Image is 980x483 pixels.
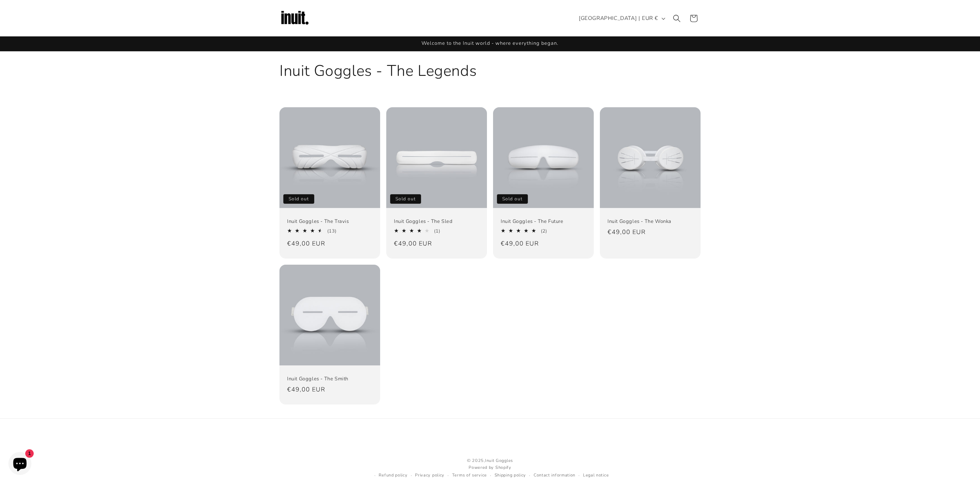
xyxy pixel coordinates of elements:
[421,40,559,47] span: Welcome to the Inuit world - where everything began.
[583,472,609,479] a: Legal notice
[279,61,701,81] h1: Inuit Goggles - The Legends
[534,472,575,479] a: Contact information
[394,218,479,225] a: Inuit Goggles - The Sled
[287,376,372,382] a: Inuit Goggles - The Smith
[452,472,487,479] a: Terms of service
[379,472,407,479] a: Refund policy
[469,465,511,470] a: Powered by Shopify
[287,218,372,225] a: Inuit Goggles - The Travis
[6,452,34,477] inbox-online-store-chat: Shopify online store chat
[608,218,693,225] a: Inuit Goggles - The Wonka
[579,14,658,22] span: [GEOGRAPHIC_DATA] | EUR €
[668,10,685,27] summary: Search
[279,36,701,51] div: Announcement
[415,472,444,479] a: Privacy policy
[371,457,609,465] small: © 2025,
[501,218,586,225] a: Inuit Goggles - The Future
[574,11,668,26] button: [GEOGRAPHIC_DATA] | EUR €
[279,3,310,34] img: Inuit Logo
[495,472,526,479] a: Shipping policy
[485,458,513,463] a: Inuit Goggles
